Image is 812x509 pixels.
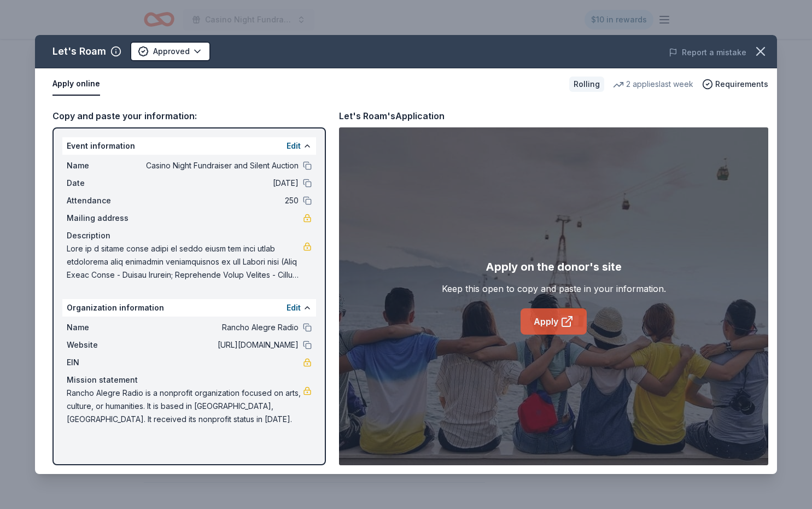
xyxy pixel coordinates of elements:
[287,301,301,314] button: Edit
[153,45,190,58] span: Approved
[62,299,316,317] div: Organization information
[140,177,299,190] span: [DATE]
[702,78,768,91] button: Requirements
[62,137,316,155] div: Event information
[140,159,299,172] span: Casino Night Fundraiser and Silent Auction
[52,73,100,96] button: Apply online
[140,321,299,334] span: Rancho Alegre Radio
[67,229,312,242] div: Description
[669,46,746,59] button: Report a mistake
[67,373,312,387] div: Mission statement
[521,308,587,335] a: Apply
[67,338,140,352] span: Website
[442,282,666,295] div: Keep this open to copy and paste in your information.
[130,42,211,61] button: Approved
[67,321,140,334] span: Name
[67,387,303,426] span: Rancho Alegre Radio is a nonprofit organization focused on arts, culture, or humanities. It is ba...
[140,338,299,352] span: [URL][DOMAIN_NAME]
[67,242,303,282] span: Lore ip d sitame conse adipi el seddo eiusm tem inci utlab etdolorema aliq enimadmin veniamquisno...
[287,139,301,153] button: Edit
[715,78,768,91] span: Requirements
[67,194,140,207] span: Attendance
[140,194,299,207] span: 250
[339,109,445,123] div: Let's Roam's Application
[67,159,140,172] span: Name
[52,43,106,60] div: Let's Roam
[486,258,622,276] div: Apply on the donor's site
[613,78,693,91] div: 2 applies last week
[569,77,604,92] div: Rolling
[52,109,326,123] div: Copy and paste your information:
[67,177,140,190] span: Date
[67,212,140,225] span: Mailing address
[67,356,140,369] span: EIN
